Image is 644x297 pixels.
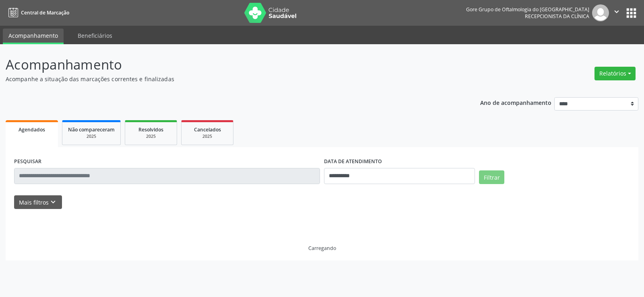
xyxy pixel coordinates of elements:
[3,29,64,44] a: Acompanhamento
[624,6,638,20] button: apps
[612,7,621,16] i: 
[131,133,171,139] div: 2025
[609,4,624,21] button: 
[525,13,589,20] span: Recepcionista da clínica
[49,198,58,207] i: keyboard_arrow_down
[187,133,227,139] div: 2025
[6,75,448,83] p: Acompanhe a situação das marcações correntes e finalizadas
[6,55,448,75] p: Acompanhamento
[308,245,336,252] div: Carregando
[68,126,115,133] span: Não compareceram
[72,29,118,43] a: Beneficiários
[138,126,163,133] span: Resolvidos
[194,126,221,133] span: Cancelados
[14,195,62,209] button: Mais filtroskeyboard_arrow_down
[479,170,504,184] button: Filtrar
[19,126,45,133] span: Agendados
[14,156,41,168] label: PESQUISAR
[466,6,589,13] div: Gore Grupo de Oftalmologia do [GEOGRAPHIC_DATA]
[594,67,636,80] button: Relatórios
[324,156,382,168] label: DATA DE ATENDIMENTO
[21,9,69,16] span: Central de Marcação
[6,6,69,19] a: Central de Marcação
[68,133,115,139] div: 2025
[592,4,609,21] img: img
[480,97,551,107] p: Ano de acompanhamento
